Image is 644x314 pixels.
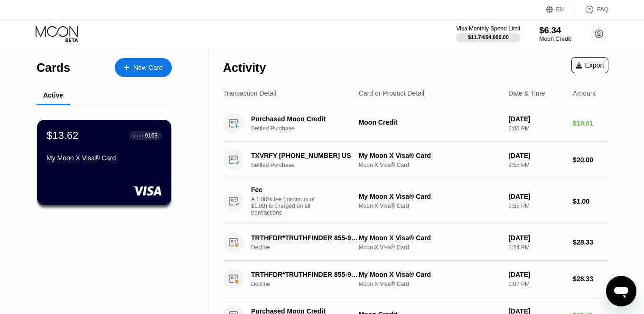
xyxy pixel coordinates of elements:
[576,61,604,69] div: Export
[456,25,520,32] div: Visa Monthly Spend Limit
[47,129,78,142] div: $13.62
[546,5,575,14] div: EN
[145,132,158,139] div: 9168
[508,244,565,251] div: 1:24 PM
[508,234,565,242] div: [DATE]
[359,244,501,251] div: Moon X Visa® Card
[359,234,501,242] div: My Moon X Visa® Card
[539,25,571,42] div: $6.34Moon Credit
[115,58,172,77] div: New Card
[508,152,565,159] div: [DATE]
[573,238,608,246] div: $28.33
[571,57,608,73] div: Export
[539,36,571,42] div: Moon Credit
[573,275,608,283] div: $28.33
[47,154,162,162] div: My Moon X Visa® Card
[468,34,509,40] div: $11.74 / $4,000.00
[251,152,358,159] div: TXVRFY [PHONE_NUMBER] US
[223,105,608,142] div: Purchased Moon CreditSettled PurchaseMoon Credit[DATE]2:00 PM$10.01
[223,89,276,97] div: Transaction Detail
[223,261,608,297] div: TRTHFDR*TRUTHFINDER 855-9213711 USDeclineMy Moon X Visa® CardMoon X Visa® Card[DATE]1:07 PM$28.33
[134,134,143,137] div: ● ● ● ●
[251,162,366,168] div: Settled Purchase
[575,5,608,14] div: FAQ
[573,89,596,97] div: Amount
[251,271,358,278] div: TRTHFDR*TRUTHFINDER 855-9213711 US
[508,162,565,168] div: 9:55 PM
[508,203,565,209] div: 9:55 PM
[508,281,565,287] div: 1:07 PM
[43,91,63,99] div: Active
[573,197,608,205] div: $1.00
[359,193,501,200] div: My Moon X Visa® Card
[573,119,608,127] div: $10.01
[223,178,608,224] div: FeeA 1.00% fee (minimum of $1.00) is charged on all transactionsMy Moon X Visa® CardMoon X Visa® ...
[359,281,501,287] div: Moon X Visa® Card
[359,271,501,278] div: My Moon X Visa® Card
[359,152,501,159] div: My Moon X Visa® Card
[597,6,608,13] div: FAQ
[359,203,501,209] div: Moon X Visa® Card
[573,156,608,164] div: $20.00
[456,25,520,42] div: Visa Monthly Spend Limit$11.74/$4,000.00
[251,186,317,194] div: Fee
[223,61,266,75] div: Activity
[223,142,608,178] div: TXVRFY [PHONE_NUMBER] USSettled PurchaseMy Moon X Visa® CardMoon X Visa® Card[DATE]9:55 PM$20.00
[359,162,501,168] div: Moon X Visa® Card
[251,234,358,242] div: TRTHFDR*TRUTHFINDER 855-9213711 US
[556,6,564,13] div: EN
[133,64,163,72] div: New Card
[251,244,366,251] div: Decline
[223,224,608,261] div: TRTHFDR*TRUTHFINDER 855-9213711 USDeclineMy Moon X Visa® CardMoon X Visa® Card[DATE]1:24 PM$28.33
[508,89,545,97] div: Date & Time
[508,271,565,278] div: [DATE]
[37,61,70,75] div: Cards
[606,276,636,306] iframe: Button to launch messaging window
[251,115,358,123] div: Purchased Moon Credit
[508,193,565,200] div: [DATE]
[251,125,366,132] div: Settled Purchase
[359,89,425,97] div: Card or Product Detail
[508,115,565,123] div: [DATE]
[539,25,571,35] div: $6.34
[251,196,322,216] div: A 1.00% fee (minimum of $1.00) is charged on all transactions
[508,125,565,132] div: 2:00 PM
[251,281,366,287] div: Decline
[359,118,501,126] div: Moon Credit
[37,120,171,205] div: $13.62● ● ● ●9168My Moon X Visa® Card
